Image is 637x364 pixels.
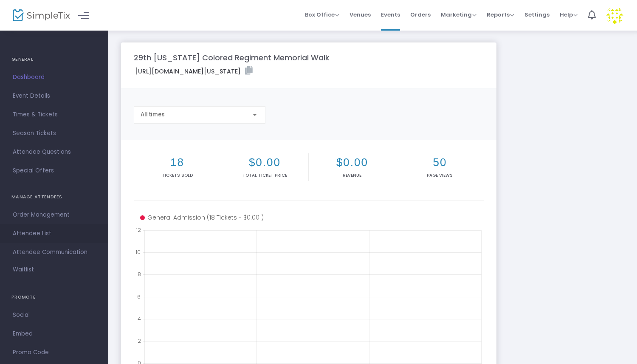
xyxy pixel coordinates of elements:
span: Order Management [13,209,96,220]
span: Waitlist [13,265,34,274]
label: [URL][DOMAIN_NAME][US_STATE] [135,66,253,76]
span: Attendee List [13,228,96,239]
text: 12 [136,226,141,234]
span: Reports [487,11,514,19]
span: Orders [410,4,431,25]
span: Attendee Questions [13,147,96,158]
span: Promo Code [13,347,96,358]
span: Embed [13,328,96,339]
h2: $0.00 [310,156,394,169]
h2: $0.00 [223,156,307,169]
h2: 50 [398,156,482,169]
p: Total Ticket Price [223,172,307,178]
h4: GENERAL [11,51,97,68]
span: Marketing [441,11,476,19]
m-panel-title: 29th [US_STATE] Colored Regiment Memorial Walk [134,52,330,63]
text: 6 [137,293,141,300]
span: Dashboard [13,72,96,83]
span: All times [141,111,165,118]
span: Special Offers [13,165,96,176]
span: Box Office [305,11,339,19]
text: 2 [138,337,141,344]
p: Revenue [310,172,394,178]
span: Event Details [13,90,96,102]
text: 10 [135,248,141,256]
span: Events [381,4,400,25]
text: 4 [138,315,141,322]
p: Tickets sold [135,172,219,178]
p: Page Views [398,172,482,178]
text: 8 [138,271,141,278]
h4: PROMOTE [11,289,97,306]
h4: MANAGE ATTENDEES [11,189,97,206]
span: Social [13,310,96,321]
span: Season Tickets [13,128,96,139]
span: Times & Tickets [13,109,96,120]
span: Attendee Communication [13,247,96,258]
span: Venues [350,4,371,25]
h2: 18 [135,156,219,169]
span: Help [560,11,578,19]
span: Settings [524,4,550,25]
